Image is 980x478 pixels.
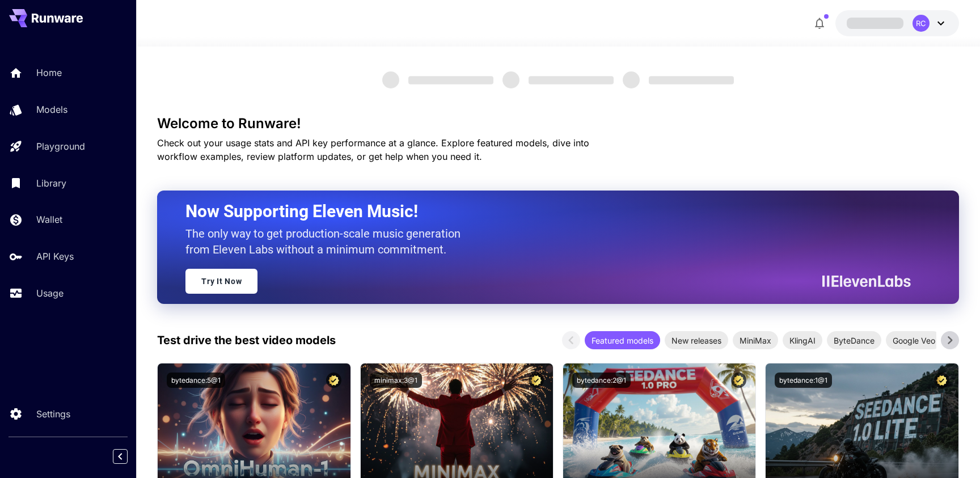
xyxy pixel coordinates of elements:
[585,331,660,349] div: Featured models
[733,331,778,349] div: MiniMax
[167,373,225,388] button: bytedance:5@1
[665,335,728,346] span: New releases
[36,66,62,79] p: Home
[835,10,959,36] button: RC
[827,335,881,346] span: ByteDance
[529,373,544,388] button: Certified Model – Vetted for best performance and includes a commercial license.
[36,139,85,153] p: Playground
[585,335,660,346] span: Featured models
[36,176,66,190] p: Library
[827,331,881,349] div: ByteDance
[36,407,70,421] p: Settings
[185,269,257,294] a: Try It Now
[36,103,67,116] p: Models
[36,286,64,300] p: Usage
[783,335,822,346] span: KlingAI
[886,331,942,349] div: Google Veo
[665,331,728,349] div: New releases
[370,373,422,388] button: minimax:3@1
[731,373,746,388] button: Certified Model – Vetted for best performance and includes a commercial license.
[36,249,74,263] p: API Keys
[185,201,902,222] h2: Now Supporting Eleven Music!
[886,335,942,346] span: Google Veo
[157,137,589,162] span: Check out your usage stats and API key performance at a glance. Explore featured models, dive int...
[36,213,62,226] p: Wallet
[775,373,832,388] button: bytedance:1@1
[913,15,930,32] div: RC
[572,373,631,388] button: bytedance:2@1
[934,373,949,388] button: Certified Model – Vetted for best performance and includes a commercial license.
[157,116,959,132] h3: Welcome to Runware!
[185,226,469,257] p: The only way to get production-scale music generation from Eleven Labs without a minimum commitment.
[326,373,341,388] button: Certified Model – Vetted for best performance and includes a commercial license.
[121,446,136,467] div: Collapse sidebar
[783,331,822,349] div: KlingAI
[113,449,128,464] button: Collapse sidebar
[733,335,778,346] span: MiniMax
[157,332,336,349] p: Test drive the best video models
